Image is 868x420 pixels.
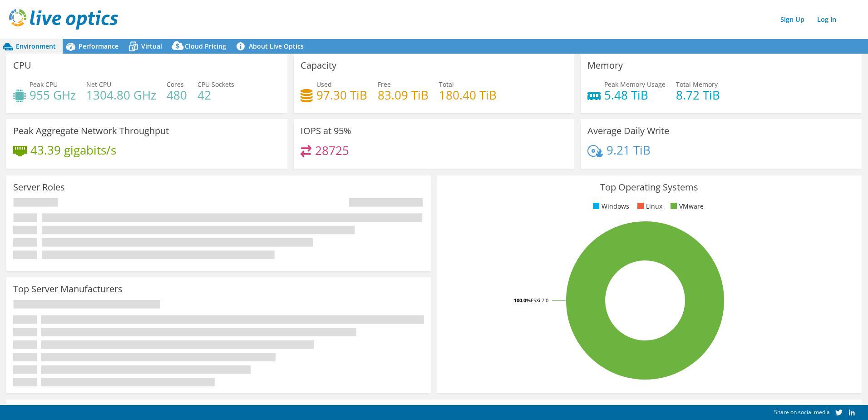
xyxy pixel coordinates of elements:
h4: 28725 [315,145,349,155]
h4: 480 [167,90,187,100]
h3: Top Server Manufacturers [13,284,123,294]
span: CPU Sockets [197,80,234,89]
tspan: ESXi 7.0 [531,297,548,304]
h4: 5.48 TiB [604,90,666,100]
h3: IOPS at 95% [301,126,351,136]
h3: Capacity [301,60,336,70]
span: Net CPU [86,80,111,89]
a: Log In [813,13,841,26]
h3: Memory [587,60,623,70]
span: Cores [167,80,184,89]
h3: Top Operating Systems [444,182,855,192]
span: Environment [16,42,56,50]
span: Peak CPU [30,80,58,89]
h4: 97.30 TiB [316,90,367,100]
h4: 9.21 TiB [607,145,651,155]
span: Cloud Pricing [185,42,226,50]
h3: CPU [13,60,31,70]
span: Virtual [141,42,162,50]
tspan: 100.0% [514,297,531,304]
h4: 42 [197,90,234,100]
span: Peak Memory Usage [604,80,666,89]
a: Sign Up [776,13,809,26]
span: Free [378,80,391,89]
h3: Peak Aggregate Network Throughput [13,126,169,136]
h4: 8.72 TiB [676,90,720,100]
span: Used [316,80,332,89]
li: Windows [591,201,629,211]
h4: 83.09 TiB [378,90,429,100]
span: Total Memory [676,80,718,89]
span: Total [439,80,454,89]
span: Share on social media [774,408,830,416]
h3: Average Daily Write [587,126,669,136]
h3: Server Roles [13,182,65,192]
li: Linux [635,201,662,211]
h4: 1304.80 GHz [86,90,156,100]
h4: 955 GHz [30,90,76,100]
h4: 43.39 gigabits/s [30,145,116,155]
h4: 180.40 TiB [439,90,497,100]
a: About Live Optics [233,39,311,54]
img: live_optics_svg.svg [9,9,118,30]
span: Performance [79,42,118,50]
li: VMware [668,201,704,211]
